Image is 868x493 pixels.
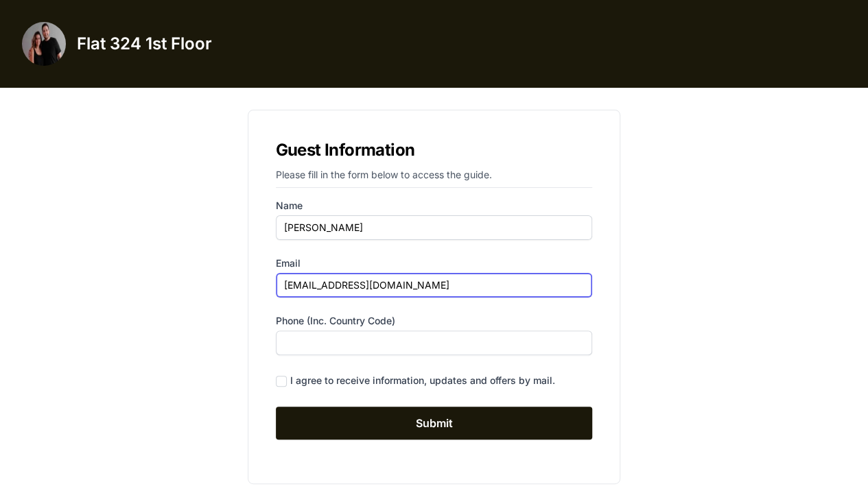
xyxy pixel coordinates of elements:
[276,256,593,270] label: Email
[276,138,593,163] h1: Guest Information
[22,22,212,66] a: Flat 324 1st Floor
[276,407,593,440] input: Submit
[276,314,593,328] label: Phone (inc. country code)
[22,22,66,66] img: fyg012wjad9tg46yi4q0sdrdjd51
[290,374,555,387] div: I agree to receive information, updates and offers by mail.
[77,33,212,55] h3: Flat 324 1st Floor
[276,168,593,188] p: Please fill in the form below to access the guide.
[276,199,593,213] label: Name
